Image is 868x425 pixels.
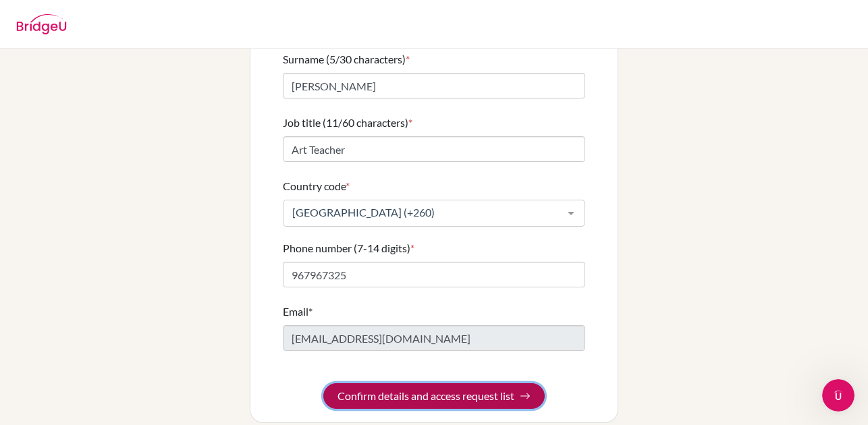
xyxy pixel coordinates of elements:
label: Surname (5/30 characters) [283,51,410,67]
img: BridgeU logo [16,14,67,34]
label: Email* [283,304,313,320]
iframe: Intercom live chat [822,379,855,412]
span: [GEOGRAPHIC_DATA] (+260) [289,206,558,219]
label: Country code [283,178,350,194]
input: Enter your job title [283,136,585,162]
input: Enter your surname [283,73,585,98]
button: Confirm details and access request list [323,383,545,409]
label: Phone number (7-14 digits) [283,240,414,256]
img: Arrow right [520,391,531,401]
input: Enter your number [283,262,585,287]
label: Job title (11/60 characters) [283,115,412,131]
